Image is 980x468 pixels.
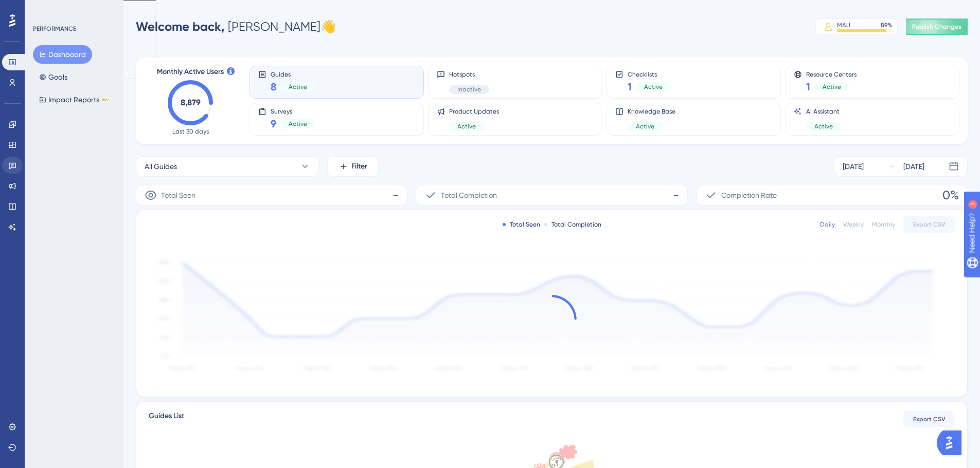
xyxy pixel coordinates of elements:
div: [PERSON_NAME] 👋 [136,18,336,35]
div: [DATE] [903,160,924,173]
span: Monthly Active Users [157,66,224,78]
div: 3 [72,5,75,13]
button: Filter [327,156,379,177]
span: Active [457,122,476,130]
span: Guides List [149,410,184,428]
span: Completion Rate [721,189,777,201]
span: Inactive [457,85,481,93]
div: Weekly [843,220,864,229]
span: Active [814,122,833,130]
span: Surveys [271,107,315,115]
button: Impact ReportsBETA [33,90,117,109]
span: - [393,187,399,203]
span: Active [636,122,654,130]
span: Resource Centers [806,70,857,78]
span: 1 [806,80,810,94]
div: MAU [837,21,850,29]
span: AI Assistant [806,107,841,116]
button: Export CSV [903,216,955,233]
span: Publish Changes [912,23,961,31]
div: 89 % [881,21,893,29]
div: [DATE] [843,160,864,173]
span: Welcome back, [136,19,225,34]
span: Filter [351,160,367,173]
text: 8,879 [181,98,201,107]
div: Daily [820,220,835,229]
div: PERFORMANCE [33,25,76,33]
button: Publish Changes [906,18,968,35]
span: 9 [271,117,276,131]
span: Total Completion [441,189,497,201]
button: Export CSV [903,411,955,427]
span: Export CSV [913,220,946,229]
span: All Guides [145,160,177,173]
span: Product Updates [449,107,499,116]
div: Total Completion [544,220,601,229]
span: - [673,187,679,203]
div: Monthly [872,220,895,229]
span: Active [644,83,663,91]
span: Guides [271,70,315,78]
span: Total Seen [161,189,195,201]
span: 8 [271,80,276,94]
iframe: UserGuiding AI Assistant Launcher [937,427,968,458]
button: All Guides [136,156,319,177]
span: Active [289,120,307,128]
span: 0% [942,187,959,203]
div: BETA [101,97,111,102]
button: Goals [33,68,74,86]
span: 1 [628,80,632,94]
span: Knowledge Base [628,107,675,116]
span: Active [289,83,307,91]
div: Total Seen [503,220,540,229]
span: Need Help? [24,3,64,15]
span: Hotspots [449,70,489,79]
span: Last 30 days [172,127,209,136]
span: Checklists [628,70,671,78]
button: Dashboard [33,45,92,64]
span: Active [823,83,841,91]
span: Export CSV [913,415,946,423]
